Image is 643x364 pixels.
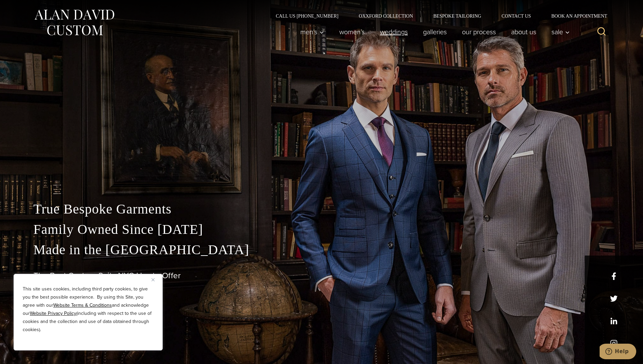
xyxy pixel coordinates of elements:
[331,25,372,39] a: Women’s
[491,14,541,18] a: Contact Us
[293,25,573,39] nav: Primary Navigation
[34,199,610,260] p: True Bespoke Garments Family Owned Since [DATE] Made in the [GEOGRAPHIC_DATA]
[53,302,112,309] a: Website Terms & Conditions
[152,278,155,281] img: Close
[34,7,115,38] img: Alan David Custom
[152,276,160,284] button: Close
[266,14,349,18] a: Call Us [PHONE_NUMBER]
[266,14,610,18] nav: Secondary Navigation
[544,25,573,39] button: Child menu of Sale
[415,25,454,39] a: Galleries
[34,271,610,281] h1: The Best Custom Suits NYC Has to Offer
[541,14,609,18] a: Book an Appointment
[594,24,610,40] button: View Search Form
[293,25,331,39] button: Child menu of Men’s
[348,14,423,18] a: Oxxford Collection
[372,25,415,39] a: weddings
[23,285,154,334] p: This site uses cookies, including third party cookies, to give you the best possible experience. ...
[454,25,503,39] a: Our Process
[600,344,636,361] iframe: Opens a widget where you can chat to one of our agents
[423,14,491,18] a: Bespoke Tailoring
[503,25,544,39] a: About Us
[30,310,76,317] a: Website Privacy Policy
